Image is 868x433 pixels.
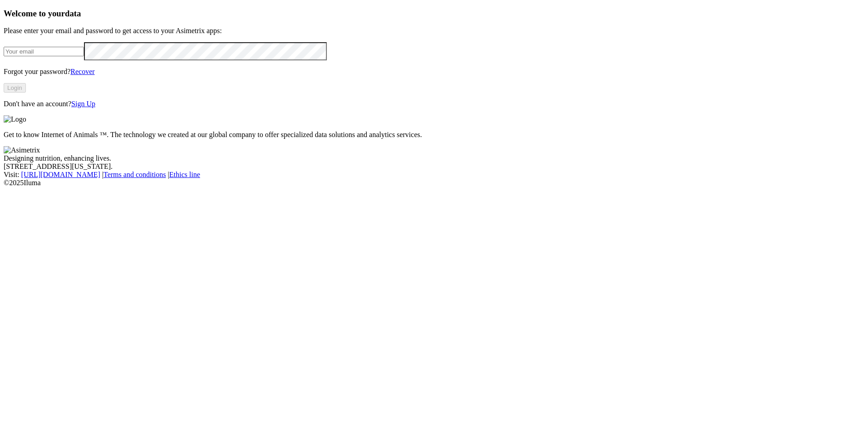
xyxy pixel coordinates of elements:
input: Your email [4,47,84,56]
img: Logo [4,115,26,123]
div: Designing nutrition, enhancing lives. [4,154,864,162]
p: Don't have an account? [4,100,864,108]
a: [URL][DOMAIN_NAME] [21,171,100,178]
a: Ethics line [169,171,200,178]
button: Login [4,83,26,93]
p: Forgot your password? [4,68,864,76]
a: Recover [70,68,94,75]
span: data [65,9,81,18]
a: Sign Up [71,100,95,108]
h3: Welcome to your [4,9,864,19]
p: Please enter your email and password to get access to your Asimetrix apps: [4,27,864,35]
a: Terms and conditions [104,171,166,178]
img: Asimetrix [4,146,40,154]
p: Get to know Internet of Animals ™. The technology we created at our global company to offer speci... [4,131,864,139]
div: [STREET_ADDRESS][US_STATE]. [4,162,864,171]
div: © 2025 Iluma [4,179,864,187]
div: Visit : | | [4,171,864,179]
